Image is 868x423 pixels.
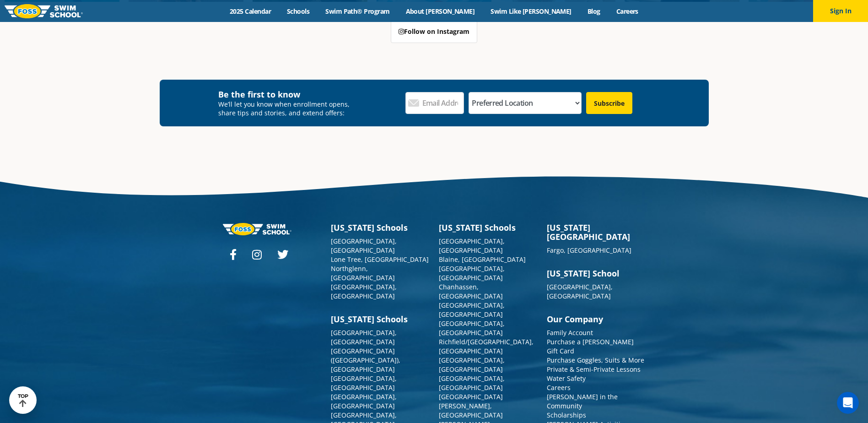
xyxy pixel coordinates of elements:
[439,237,505,255] a: [GEOGRAPHIC_DATA], [GEOGRAPHIC_DATA]
[318,7,398,16] a: Swim Path® Program
[439,374,505,392] a: [GEOGRAPHIC_DATA], [GEOGRAPHIC_DATA]
[547,411,586,419] a: Scholarships
[331,328,397,346] a: [GEOGRAPHIC_DATA], [GEOGRAPHIC_DATA]
[391,20,477,43] a: Follow on Instagram
[439,264,505,282] a: [GEOGRAPHIC_DATA], [GEOGRAPHIC_DATA]
[547,246,631,255] a: Fargo, [GEOGRAPHIC_DATA]
[547,328,593,337] a: Family Account
[439,223,538,232] h3: [US_STATE] Schools
[547,392,618,410] a: [PERSON_NAME] in the Community
[439,356,505,374] a: [GEOGRAPHIC_DATA], [GEOGRAPHIC_DATA]
[439,392,503,419] a: [GEOGRAPHIC_DATA][PERSON_NAME], [GEOGRAPHIC_DATA]
[331,237,397,255] a: [GEOGRAPHIC_DATA], [GEOGRAPHIC_DATA]
[331,255,429,264] a: Lone Tree, [GEOGRAPHIC_DATA]
[331,282,397,300] a: [GEOGRAPHIC_DATA], [GEOGRAPHIC_DATA]
[547,223,646,241] h3: [US_STATE][GEOGRAPHIC_DATA]
[218,89,356,100] h4: Be the first to know
[405,92,464,114] input: Email Address
[331,374,397,392] a: [GEOGRAPHIC_DATA], [GEOGRAPHIC_DATA]
[547,365,641,374] a: Private & Semi-Private Lessons
[586,92,632,114] input: Subscribe
[579,7,608,16] a: Blog
[439,282,503,300] a: Chanhassen, [GEOGRAPHIC_DATA]
[547,269,646,278] h3: [US_STATE] School
[5,4,83,18] img: FOSS Swim School Logo
[547,282,613,300] a: [GEOGRAPHIC_DATA], [GEOGRAPHIC_DATA]
[223,223,291,235] img: Foss-logo-horizontal-white.svg
[547,374,586,383] a: Water Safety
[439,301,505,319] a: [GEOGRAPHIC_DATA], [GEOGRAPHIC_DATA]
[398,7,483,16] a: About [PERSON_NAME]
[331,347,400,374] a: [GEOGRAPHIC_DATA] ([GEOGRAPHIC_DATA]), [GEOGRAPHIC_DATA]
[18,393,28,407] div: TOP
[439,337,534,355] a: Richfield/[GEOGRAPHIC_DATA], [GEOGRAPHIC_DATA]
[837,392,859,414] iframe: Intercom live chat
[279,7,318,16] a: Schools
[547,337,634,355] a: Purchase a [PERSON_NAME] Gift Card
[331,315,430,324] h3: [US_STATE] Schools
[222,7,279,16] a: 2025 Calendar
[483,7,580,16] a: Swim Like [PERSON_NAME]
[218,100,356,117] p: We’ll let you know when enrollment opens, share tips and stories, and extend offers:
[547,315,646,324] h3: Our Company
[439,255,526,264] a: Blaine, [GEOGRAPHIC_DATA]
[608,7,646,16] a: Careers
[331,392,397,410] a: [GEOGRAPHIC_DATA], [GEOGRAPHIC_DATA]
[331,223,430,232] h3: [US_STATE] Schools
[331,264,395,282] a: Northglenn, [GEOGRAPHIC_DATA]
[547,356,644,364] a: Purchase Goggles, Suits & More
[439,319,505,337] a: [GEOGRAPHIC_DATA], [GEOGRAPHIC_DATA]
[547,383,571,392] a: Careers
